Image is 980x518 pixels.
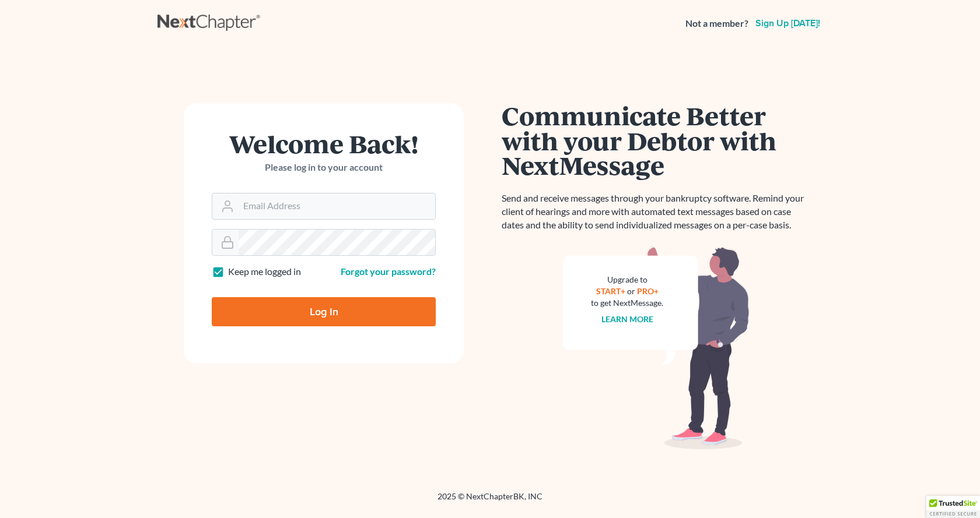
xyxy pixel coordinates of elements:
[212,297,436,326] input: Log In
[212,131,436,156] h1: Welcome Back!
[212,161,436,174] p: Please log in to your account
[157,491,822,512] div: 2025 © NextChapterBK, INC
[563,246,750,450] img: nextmessage_bg-59042aed3d76b12b5cd301f8e5b87938c9018125f34e5fa2b7a6b67550977c72.svg
[637,286,659,296] a: PRO+
[601,314,653,324] a: Learn more
[596,286,625,296] a: START+
[341,266,436,277] a: Forgot your password?
[627,286,635,296] span: or
[502,192,811,232] p: Send and receive messages through your bankruptcy software. Remind your client of hearings and mo...
[228,265,301,279] label: Keep me logged in
[502,103,811,178] h1: Communicate Better with your Debtor with NextMessage
[685,17,748,30] strong: Not a member?
[239,193,435,219] input: Email Address
[591,274,663,286] div: Upgrade to
[591,297,663,309] div: to get NextMessage.
[753,19,822,28] a: Sign up [DATE]!
[926,496,980,518] div: TrustedSite Certified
